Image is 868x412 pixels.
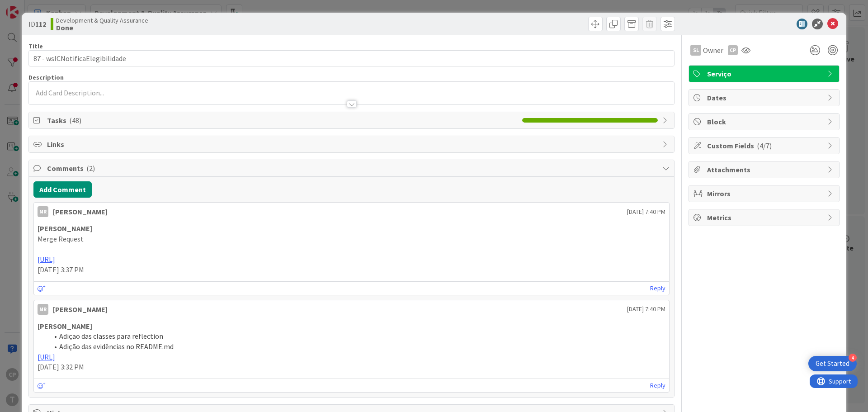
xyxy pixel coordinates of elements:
span: Owner [703,45,723,56]
div: Open Get Started checklist, remaining modules: 4 [808,356,857,371]
span: ( 2 ) [86,164,95,173]
div: MR [38,304,48,315]
div: MR [38,206,48,217]
span: Serviço [707,68,823,79]
span: ( 48 ) [69,116,81,125]
span: Adição das evidências no README.md [59,342,174,351]
span: Support [19,1,41,12]
div: 4 [849,354,857,362]
span: ID [28,19,46,29]
input: type card name here... [28,50,675,66]
span: Attachments [707,164,823,175]
div: [PERSON_NAME] [53,206,108,217]
button: Add Comment [33,181,92,198]
a: Reply [650,283,665,294]
span: [DATE] 3:37 PM [38,265,84,274]
span: Links [47,139,658,150]
a: [URL] [38,352,55,361]
span: Metrics [707,212,823,223]
span: Comments [47,163,658,174]
strong: [PERSON_NAME] [38,322,92,331]
span: Development & Quality Assurance [56,17,148,24]
span: Block [707,116,823,127]
b: Done [56,24,148,31]
span: Tasks [47,115,518,126]
span: [DATE] 7:40 PM [627,207,665,217]
span: [DATE] 7:40 PM [627,304,665,314]
span: Merge Request [38,234,84,243]
div: CP [728,45,738,55]
strong: [PERSON_NAME] [38,224,92,233]
span: Custom Fields [707,140,823,151]
span: Mirrors [707,188,823,199]
a: Reply [650,380,665,391]
span: Dates [707,92,823,103]
span: Adição das classes para reflection [59,331,163,341]
span: [DATE] 3:32 PM [38,362,84,371]
div: Get Started [816,359,849,368]
label: Title [28,42,43,50]
div: [PERSON_NAME] [53,304,108,315]
div: SL [690,45,701,56]
a: [URL] [38,255,55,264]
b: 112 [35,19,46,28]
span: ( 4/7 ) [757,141,772,150]
span: Description [28,73,64,81]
